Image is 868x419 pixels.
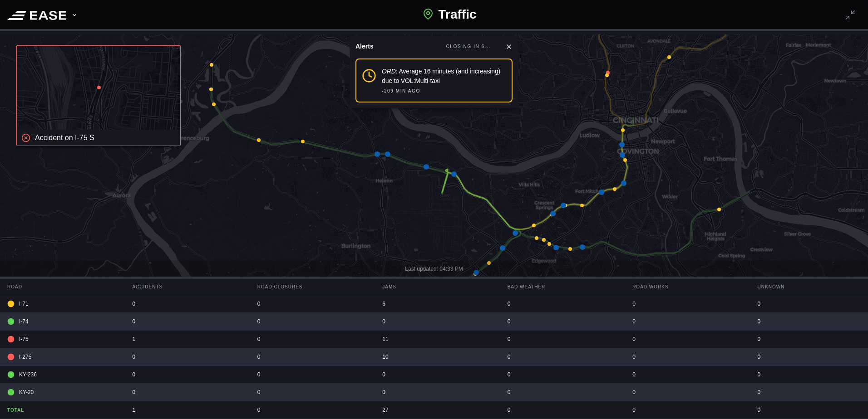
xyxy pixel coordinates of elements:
[7,353,110,361] div: I-275
[250,331,368,348] div: 0
[35,132,180,143] p: Accident on I-75 S
[500,295,618,312] div: 0
[250,348,368,365] div: 0
[500,366,618,383] div: 0
[625,313,743,330] div: 0
[125,401,242,419] div: 1
[500,331,618,348] div: 0
[375,348,493,365] div: 10
[375,384,493,401] div: 0
[423,5,476,24] h1: Traffic
[750,401,868,419] div: 0
[7,317,110,326] div: I-74
[250,313,368,330] div: 0
[7,370,110,379] div: KY-236
[355,42,374,51] div: Alerts
[250,279,368,295] div: Road Closures
[625,366,743,383] div: 0
[125,348,242,365] div: 0
[125,313,242,330] div: 0
[125,384,242,401] div: 0
[250,401,368,419] div: 0
[382,88,420,94] div: -209 MIN AGO
[125,331,242,348] div: 1
[500,401,618,419] div: 0
[625,331,743,348] div: 0
[375,295,493,312] div: 6
[125,295,242,312] div: 0
[375,331,493,348] div: 11
[7,407,110,414] b: Total
[625,348,743,365] div: 0
[375,279,493,295] div: Jams
[500,384,618,401] div: 0
[750,331,868,348] div: 0
[375,366,493,383] div: 0
[625,279,743,295] div: Road Works
[446,43,491,50] div: CLOSING IN 6...
[7,335,110,343] div: I-75
[7,388,110,396] div: KY-20
[125,279,242,295] div: Accidents
[750,295,868,312] div: 0
[500,279,618,295] div: Bad Weather
[625,401,743,419] div: 0
[375,313,493,330] div: 0
[250,384,368,401] div: 0
[125,366,242,383] div: 0
[750,279,868,295] div: Unknown
[250,366,368,383] div: 0
[500,313,618,330] div: 0
[375,401,493,419] div: 27
[250,295,368,312] div: 0
[625,295,743,312] div: 0
[750,384,868,401] div: 0
[500,348,618,365] div: 0
[750,366,868,383] div: 0
[382,67,506,86] div: : Average 16 minutes (and increasing) due to VOL:Multi-taxi
[382,68,396,75] em: ORD
[625,384,743,401] div: 0
[7,300,110,308] div: I-71
[750,348,868,365] div: 0
[750,313,868,330] div: 0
